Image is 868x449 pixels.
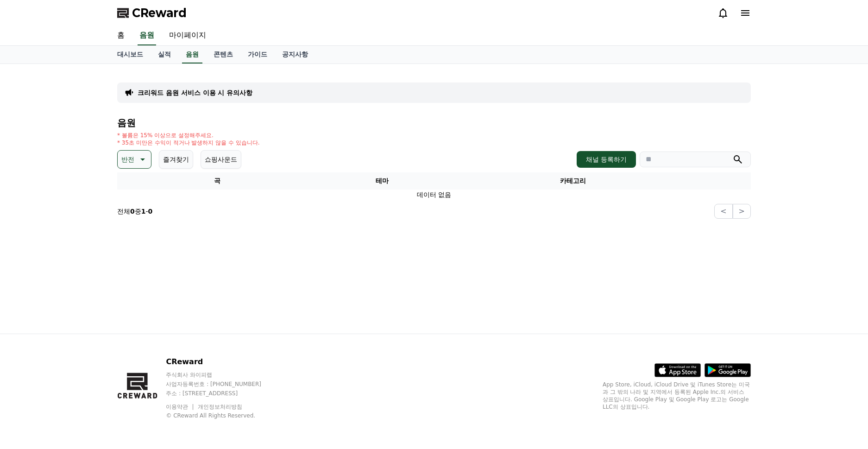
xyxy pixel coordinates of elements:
button: 채널 등록하기 [577,151,636,168]
a: 공지사항 [275,46,315,63]
p: App Store, iCloud, iCloud Drive 및 iTunes Store는 미국과 그 밖의 나라 및 지역에서 등록된 Apple Inc.의 서비스 상표입니다. Goo... [603,381,751,411]
th: 곡 [117,172,317,190]
button: > [733,204,751,219]
th: 테마 [317,172,447,190]
strong: 1 [141,208,146,215]
a: 크리워드 음원 서비스 이용 시 유의사항 [138,88,252,97]
p: 주소 : [STREET_ADDRESS] [166,390,279,397]
a: 대시보드 [110,46,151,63]
p: 주식회사 와이피랩 [166,371,279,379]
p: 전체 중 - [117,207,152,216]
a: 음원 [138,26,156,45]
a: 이용약관 [166,404,195,410]
a: 콘텐츠 [206,46,240,63]
p: 사업자등록번호 : [PHONE_NUMBER] [166,380,279,388]
a: 가이드 [240,46,275,63]
button: 반전 [117,150,151,169]
strong: 0 [148,208,153,215]
p: © CReward All Rights Reserved. [166,412,279,419]
a: 마이페이지 [162,26,214,45]
button: 쇼핑사운드 [201,150,241,169]
th: 카테고리 [447,172,699,190]
a: CReward [117,6,187,20]
button: 즐겨찾기 [159,150,193,169]
span: CReward [132,6,187,20]
p: * 35초 미만은 수익이 적거나 발생하지 않을 수 있습니다. [117,139,260,146]
p: CReward [166,356,279,367]
td: 데이터 없음 [117,190,751,200]
strong: 0 [130,208,135,215]
p: * 볼륨은 15% 이상으로 설정해주세요. [117,132,260,139]
a: 홈 [110,26,132,45]
p: 반전 [121,153,134,166]
a: 개인정보처리방침 [198,404,242,410]
a: 음원 [182,46,202,63]
button: < [714,204,732,219]
a: 실적 [151,46,178,63]
h4: 음원 [117,118,751,128]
